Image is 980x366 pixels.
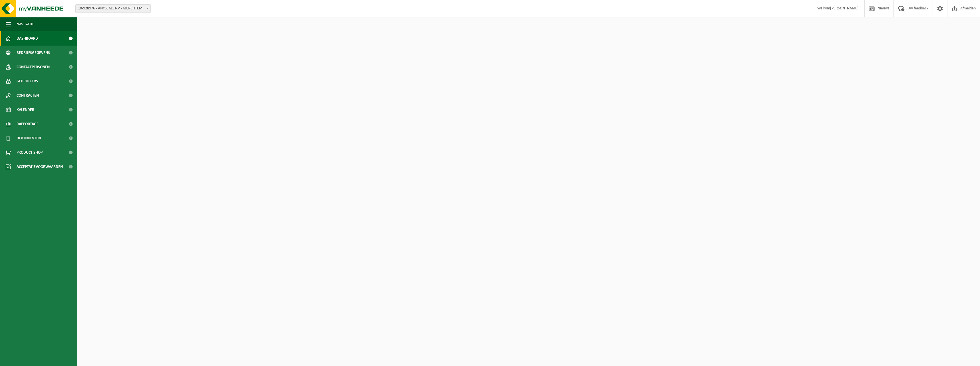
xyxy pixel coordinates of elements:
[17,88,39,103] span: Contracten
[76,5,150,13] span: 10-928976 - ANYSEALS NV - MERCHTEM
[17,145,43,160] span: Product Shop
[75,4,151,13] span: 10-928976 - ANYSEALS NV - MERCHTEM
[17,31,38,46] span: Dashboard
[17,60,50,74] span: Contactpersonen
[17,17,34,31] span: Navigatie
[17,160,63,174] span: Acceptatievoorwaarden
[17,131,41,145] span: Documenten
[17,46,50,60] span: Bedrijfsgegevens
[17,103,34,117] span: Kalender
[830,6,859,11] strong: [PERSON_NAME]
[17,117,39,131] span: Rapportage
[17,74,38,88] span: Gebruikers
